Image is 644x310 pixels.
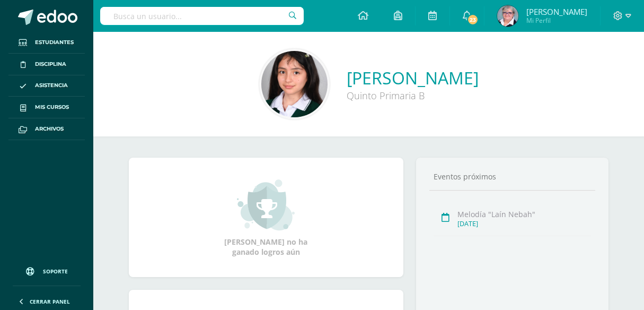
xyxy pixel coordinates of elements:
span: Soporte [43,268,68,275]
span: Cerrar panel [30,298,70,305]
div: [DATE] [457,219,591,228]
a: Asistencia [8,75,85,97]
div: Melodía "Laín Nebah" [457,209,591,219]
img: c6529db22ab999cc4ab211aa0c1eccd5.png [497,5,518,27]
a: Archivos [8,118,85,140]
span: Asistencia [35,81,68,90]
div: Quinto Primaria B [347,89,479,102]
a: [PERSON_NAME] [347,66,479,89]
a: Mis cursos [8,97,85,118]
a: Disciplina [8,54,85,75]
span: Mi Perfil [526,16,587,25]
input: Busca un usuario... [100,7,304,25]
span: 23 [467,14,479,25]
span: Estudiantes [35,38,74,47]
span: Archivos [35,125,64,133]
a: Estudiantes [8,32,85,54]
span: Disciplina [35,60,66,68]
img: c6fefb4052b6383756a3a5e507501d0a.png [261,51,328,117]
div: [PERSON_NAME] no ha ganado logros aún [213,178,319,257]
span: [PERSON_NAME] [526,6,587,17]
span: Mis cursos [35,103,69,111]
img: achievement_small.png [237,178,295,231]
div: Eventos próximos [429,171,595,182]
a: Soporte [13,257,81,283]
